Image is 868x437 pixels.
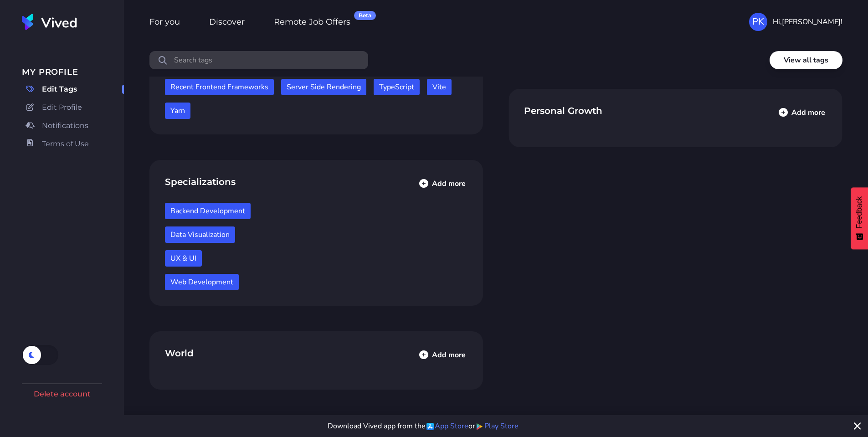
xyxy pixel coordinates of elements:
div: PK [749,13,767,31]
span: Feedback [855,196,863,228]
button: Add more [775,103,829,123]
a: Terms of Use [22,137,124,151]
a: Play Store [475,421,519,432]
button: Remove Web Development tag [165,274,239,290]
span: Terms of Use [42,139,89,149]
button: Add more [416,174,469,194]
a: Discover [209,15,245,28]
h2: Personal Growth [524,104,834,117]
span: Hi, [PERSON_NAME] ! [773,16,842,27]
button: Remove Vite tag [427,79,452,95]
h2: Specializations [165,175,475,188]
button: Feedback - Show survey [851,187,868,249]
div: Search tags [172,55,214,66]
button: Remove UX & UI tag [165,250,202,267]
img: Vived [22,14,77,30]
button: Remove Server Side Rendering tag [281,79,366,95]
button: View all tags [770,51,842,69]
button: PKHi,[PERSON_NAME]! [749,13,842,31]
a: Notifications [22,118,124,133]
button: Remove Recent Frontend Frameworks tag [165,79,274,95]
span: My Profile [22,66,124,78]
a: Remote Job OffersBeta [274,15,350,28]
span: Edit Tags [42,84,77,95]
button: Remove TypeScript tag [374,79,420,95]
button: Remove Backend Development tag [165,203,251,219]
button: Remove Yarn tag [165,103,190,119]
div: Beta [354,11,376,20]
span: Notifications [42,120,88,131]
a: Delete account [29,384,95,404]
button: Remove Data Visualization tag [165,226,235,243]
span: Discover [209,17,245,29]
a: Edit Tags [22,82,124,97]
a: For you [149,15,180,28]
span: Remote Job Offers [274,17,350,29]
span: Edit Profile [42,102,82,113]
a: Edit Profile [22,100,124,115]
h2: World [165,347,475,360]
a: App Store [426,421,468,432]
span: For you [149,17,180,29]
button: Add more [416,345,469,365]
